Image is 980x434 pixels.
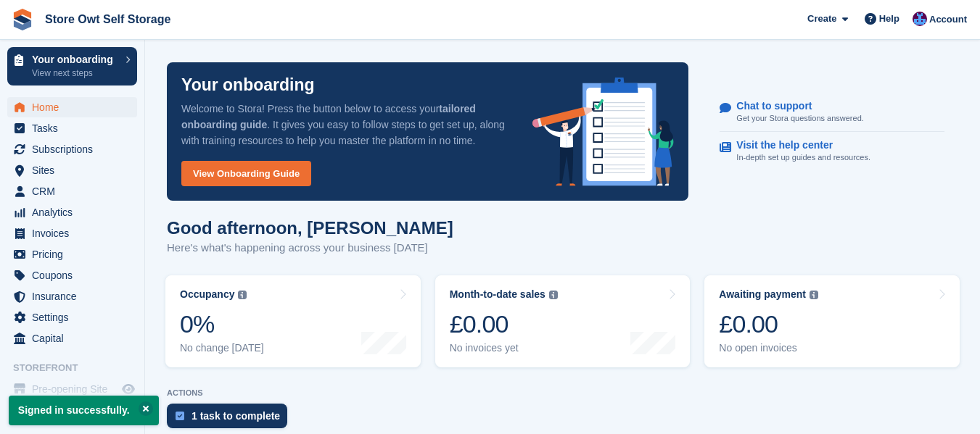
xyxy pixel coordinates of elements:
[32,328,119,349] span: Capital
[532,78,675,186] img: onboarding-info-6c161a55d2c0e0a8cae90662b2fe09162a5109e8cc188191df67fb4f79e88e88.svg
[7,244,137,264] a: menu
[167,240,453,256] p: Here's what's happening across your business [DATE]
[32,244,119,264] span: Pricing
[32,181,119,201] span: CRM
[180,309,264,339] div: 0%
[450,342,558,354] div: No invoices yet
[181,101,509,149] p: Welcome to Stora! Press the button below to access your . It gives you easy to follow steps to ge...
[9,396,159,425] p: Signed in successfully.
[720,93,944,133] a: Chat to support Get your Stora questions answered.
[180,288,234,301] div: Occupancy
[32,97,119,117] span: Home
[549,291,558,299] img: icon-info-grey-7440780725fd019a000dd9b08b2336e03edf1995a4989e88bcd33f0948082b44.svg
[181,77,315,93] p: Your onboarding
[704,275,960,367] a: Awaiting payment £0.00 No open invoices
[32,307,119,327] span: Settings
[32,160,119,180] span: Sites
[810,291,818,299] img: icon-info-grey-7440780725fd019a000dd9b08b2336e03edf1995a4989e88bcd33f0948082b44.svg
[7,97,137,117] a: menu
[13,361,144,375] span: Storefront
[7,202,137,222] a: menu
[736,112,863,125] p: Get your Stora questions answered.
[7,286,137,306] a: menu
[32,54,118,64] p: Your onboarding
[435,275,691,367] a: Month-to-date sales £0.00 No invoices yet
[450,309,558,339] div: £0.00
[7,47,137,85] a: Your onboarding View next steps
[180,342,264,354] div: No change [DATE]
[913,12,927,26] img: Andrew Omeltschenko
[719,309,818,339] div: £0.00
[7,265,137,285] a: menu
[736,151,870,164] p: In-depth set up guides and resources.
[12,9,33,30] img: stora-icon-8386f47178a22dfd0bd8f6a31ec36ba5ce8667c1dd55bd0f319d3a0aa187defe.svg
[32,139,119,159] span: Subscriptions
[7,181,137,201] a: menu
[879,12,899,26] span: Help
[192,410,280,422] div: 1 task to complete
[32,202,119,222] span: Analytics
[32,286,119,306] span: Insurance
[176,412,184,420] img: task-75834270c22a3079a89374b754ae025e5fb1db73e45f91037f5363f120a921f8.svg
[7,139,137,159] a: menu
[719,342,818,354] div: No open invoices
[238,291,247,299] img: icon-info-grey-7440780725fd019a000dd9b08b2336e03edf1995a4989e88bcd33f0948082b44.svg
[7,379,137,399] a: menu
[32,67,118,80] p: View next steps
[32,265,119,285] span: Coupons
[929,12,967,27] span: Account
[32,379,119,399] span: Pre-opening Site
[736,139,859,151] p: Visit the help center
[7,160,137,180] a: menu
[32,223,119,243] span: Invoices
[7,328,137,349] a: menu
[39,7,176,31] a: Store Owt Self Storage
[167,388,958,398] p: ACTIONS
[450,288,545,301] div: Month-to-date sales
[807,12,836,26] span: Create
[7,118,137,138] a: menu
[7,307,137,327] a: menu
[7,223,137,243] a: menu
[165,275,421,367] a: Occupancy 0% No change [DATE]
[32,118,119,138] span: Tasks
[167,218,453,238] h1: Good afternoon, [PERSON_NAME]
[719,288,806,301] div: Awaiting payment
[181,161,311,186] a: View Onboarding Guide
[736,100,852,112] p: Chat to support
[720,132,944,171] a: Visit the help center In-depth set up guides and resources.
[120,380,137,398] a: Preview store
